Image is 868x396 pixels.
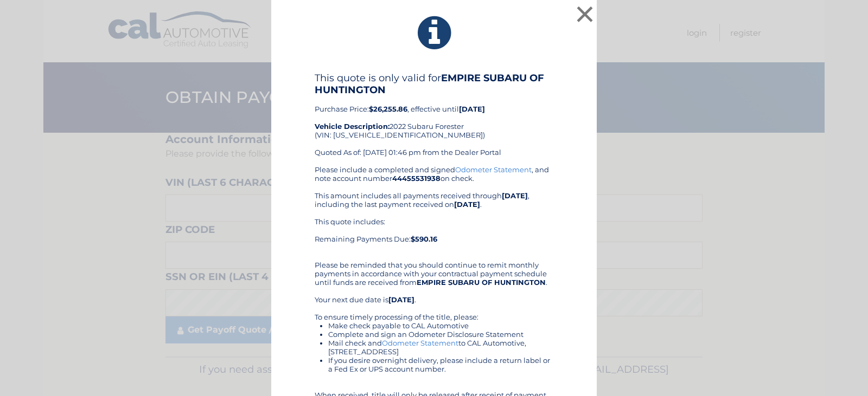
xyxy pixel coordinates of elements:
b: [DATE] [459,105,485,113]
b: $26,255.86 [369,105,407,113]
li: Mail check and to CAL Automotive, [STREET_ADDRESS] [328,339,553,356]
div: Purchase Price: , effective until 2022 Subaru Forester (VIN: [US_VEHICLE_IDENTIFICATION_NUMBER]) ... [315,72,553,165]
h4: This quote is only valid for [315,72,553,96]
b: [DATE] [388,295,414,304]
b: EMPIRE SUBARU OF HUNTINGTON [417,278,546,287]
strong: Vehicle Description: [315,122,390,131]
button: × [574,3,596,25]
b: [DATE] [502,191,528,200]
li: Complete and sign an Odometer Disclosure Statement [328,330,553,339]
b: $590.16 [411,235,437,243]
div: This quote includes: Remaining Payments Due: [315,217,553,252]
b: EMPIRE SUBARU OF HUNTINGTON [315,72,544,96]
b: [DATE] [454,200,480,209]
li: Make check payable to CAL Automotive [328,321,553,330]
li: If you desire overnight delivery, please include a return label or a Fed Ex or UPS account number. [328,356,553,373]
a: Odometer Statement [455,165,532,174]
b: 44455531938 [392,174,441,183]
a: Odometer Statement [382,339,458,347]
